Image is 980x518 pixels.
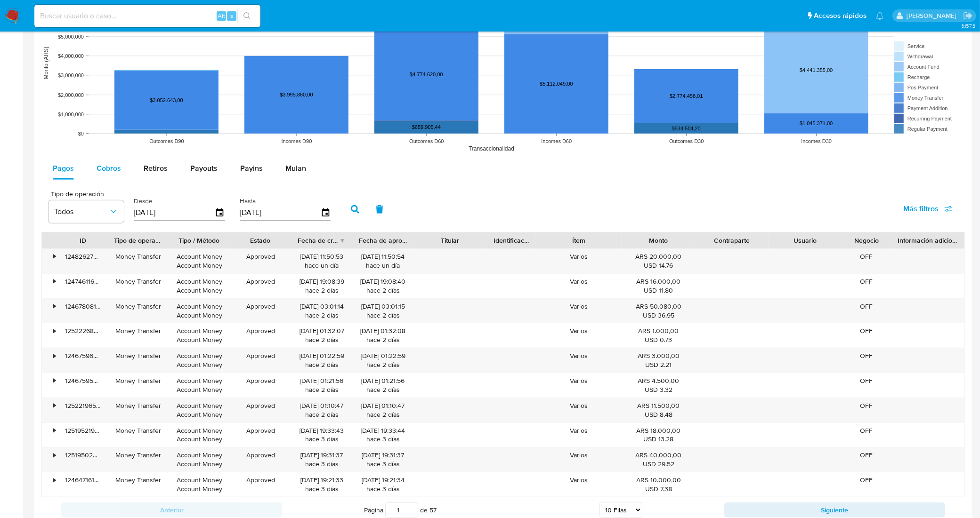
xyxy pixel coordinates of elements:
[230,11,233,20] span: s
[961,22,975,30] span: 3.157.3
[237,9,257,23] button: search-icon
[814,11,867,21] span: Accesos rápidos
[876,12,884,20] a: Notificaciones
[963,11,973,21] a: Salir
[907,11,960,20] p: leandro.caroprese@mercadolibre.com
[218,11,225,20] span: Alt
[34,10,260,22] input: Buscar usuario o caso...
